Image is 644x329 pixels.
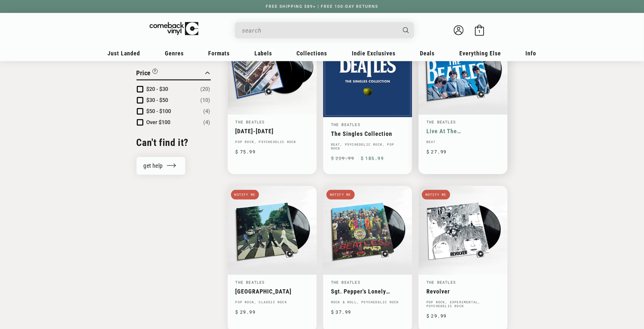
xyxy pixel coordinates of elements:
a: The Singles Collection [331,130,404,137]
a: The Beatles [236,119,265,124]
span: Over $100 [147,119,171,125]
span: Deals [420,50,435,57]
span: Price [136,69,151,77]
a: Revolver [426,288,500,295]
a: [GEOGRAPHIC_DATA] [236,288,309,295]
a: [DATE]-[DATE] [236,128,309,135]
span: Indie Exclusives [352,50,395,57]
span: $20 - $30 [147,86,168,92]
span: 1 [478,29,480,34]
button: Filter by Price [136,68,158,79]
a: The Beatles [331,279,360,285]
a: The Beatles [426,279,456,285]
span: Collections [297,50,327,57]
a: The Beatles [236,279,265,285]
span: Number of products: (4) [204,119,210,126]
span: Number of products: (20) [201,85,210,93]
a: get help [136,157,186,175]
span: $50 - $100 [147,108,171,114]
a: The Beatles [426,119,456,124]
span: $30 - $50 [147,97,168,103]
a: Live At The [GEOGRAPHIC_DATA] [426,128,500,135]
input: search [242,24,396,37]
span: Formats [208,50,230,57]
span: Genres [165,50,184,57]
span: Just Landed [108,50,140,57]
a: FREE SHIPPING $89+ | FREE 100-DAY RETURNS [259,4,385,9]
a: The Beatles [331,122,360,127]
span: Info [526,50,537,57]
div: Search [235,22,414,38]
span: Labels [254,50,272,57]
a: Sgt. Pepper's Lonely Hearts Club Band [331,288,404,295]
span: Everything Else [459,50,501,57]
span: Number of products: (4) [204,107,210,115]
span: Number of products: (10) [201,96,210,104]
button: Search [397,22,415,38]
